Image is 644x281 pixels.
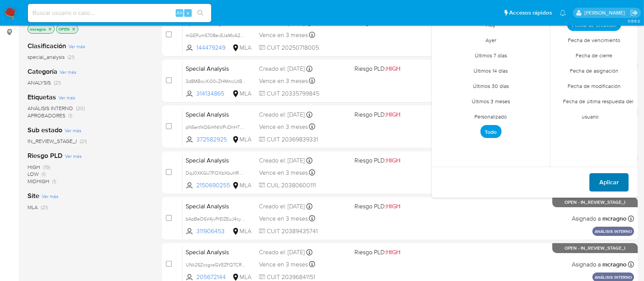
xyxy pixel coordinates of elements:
input: Buscar usuario o caso... [28,8,211,18]
a: Notificaciones [560,10,566,16]
p: marielabelen.cragno@mercadolibre.com [584,9,628,16]
span: Alt [176,9,183,16]
span: s [187,9,189,16]
span: Accesos rápidos [509,9,552,17]
span: 3.159.0 [628,18,640,24]
a: Salir [630,9,638,17]
button: search-icon [193,8,208,18]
